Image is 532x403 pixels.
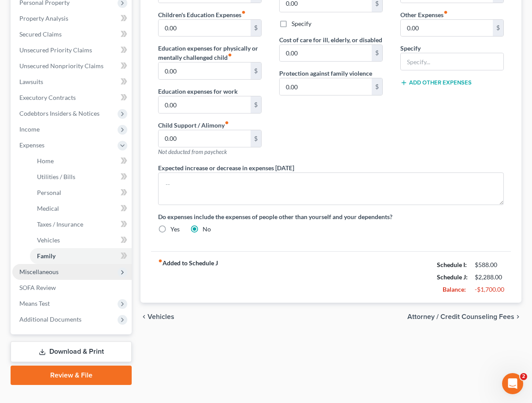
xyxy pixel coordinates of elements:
div: $ [493,20,503,37]
label: Expected increase or decrease in expenses [DATE] [158,163,294,172]
div: $ [251,20,261,37]
div: $588.00 [475,260,504,269]
span: SOFA Review [19,284,56,291]
input: -- [280,45,372,62]
a: Family [30,248,132,264]
a: Personal [30,185,132,201]
label: Education expenses for physically or mentally challenged child [158,44,262,62]
span: Secured Claims [19,30,62,38]
div: $2,288.00 [475,273,504,282]
i: fiber_manual_record [228,53,232,57]
button: Add Other Expenses [400,79,472,86]
a: Utilities / Bills [30,169,132,185]
div: -$1,700.00 [475,285,504,294]
strong: Schedule I: [437,261,467,268]
strong: Added to Schedule J [158,259,218,296]
span: Codebtors Insiders & Notices [19,110,100,117]
div: $ [372,45,382,62]
i: fiber_manual_record [443,10,448,15]
label: Do expenses include the expenses of people other than yourself and your dependents? [158,212,504,221]
a: Executory Contracts [12,90,132,106]
a: Property Analysis [12,11,132,26]
a: SOFA Review [12,280,132,296]
span: Attorney / Credit Counseling Fees [407,313,514,320]
input: Specify... [401,53,503,70]
label: Yes [170,225,180,234]
strong: Schedule J: [437,273,468,281]
span: Lawsuits [19,78,43,85]
a: Vehicles [30,232,132,248]
div: $ [251,62,261,79]
span: Unsecured Priority Claims [19,46,92,54]
a: Lawsuits [12,74,132,90]
span: Means Test [19,300,50,307]
span: Unsecured Nonpriority Claims [19,62,103,70]
label: Child Support / Alimony [158,121,229,130]
button: Attorney / Credit Counseling Fees chevron_right [407,313,521,320]
a: Taxes / Insurance [30,216,132,232]
a: Medical [30,201,132,216]
label: Other Expenses [400,10,448,19]
span: Vehicles [148,313,174,320]
span: Utilities / Bills [37,173,75,180]
label: Education expenses for work [158,87,238,96]
span: Additional Documents [19,315,81,323]
label: Cost of care for ill, elderly, or disabled [279,35,382,44]
div: $ [372,78,382,95]
span: Taxes / Insurance [37,220,83,228]
i: fiber_manual_record [225,121,229,125]
a: Unsecured Nonpriority Claims [12,58,132,74]
input: -- [401,20,493,37]
div: $ [251,130,261,147]
span: Miscellaneous [19,268,59,275]
span: Executory Contracts [19,94,76,101]
input: -- [159,62,251,79]
strong: Balance: [443,286,466,293]
i: chevron_left [140,313,148,320]
label: No [203,225,211,234]
span: Not deducted from paycheck [158,148,227,155]
input: -- [159,96,251,113]
i: chevron_right [514,313,521,320]
label: Specify [400,44,421,53]
a: Review & File [11,366,132,385]
span: Personal [37,189,61,196]
i: fiber_manual_record [158,259,163,263]
a: Secured Claims [12,26,132,42]
input: -- [159,20,251,37]
span: Family [37,252,55,260]
input: -- [159,130,251,147]
iframe: Intercom live chat [502,373,523,394]
label: Specify [292,19,311,28]
button: chevron_left Vehicles [140,313,174,320]
input: -- [280,78,372,95]
a: Download & Print [11,341,132,362]
span: Income [19,125,40,133]
span: Expenses [19,141,44,149]
span: Vehicles [37,236,60,244]
label: Children's Education Expenses [158,10,246,19]
label: Protection against family violence [279,69,372,78]
span: 2 [520,373,527,380]
a: Unsecured Priority Claims [12,42,132,58]
span: Home [37,157,54,165]
span: Medical [37,205,59,212]
i: fiber_manual_record [241,10,246,15]
span: Property Analysis [19,15,68,22]
div: $ [251,96,261,113]
a: Home [30,153,132,169]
